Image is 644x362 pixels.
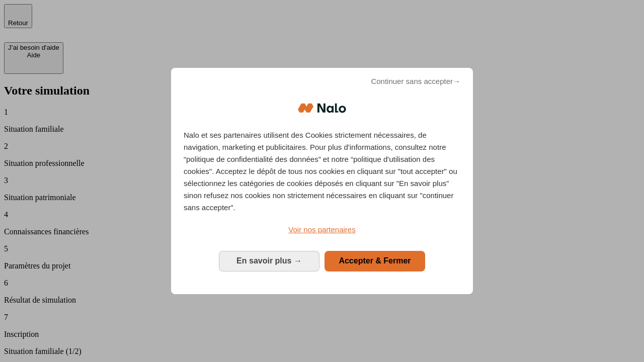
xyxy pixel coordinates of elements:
[184,129,460,214] p: Nalo et ses partenaires utilisent des Cookies strictement nécessaires, de navigation, marketing e...
[171,68,473,294] div: Bienvenue chez Nalo Gestion du consentement
[325,251,425,271] button: Accepter & Fermer: Accepter notre traitement des données et fermer
[288,225,355,234] span: Voir nos partenaires
[219,251,319,271] button: En savoir plus: Configurer vos consentements
[371,75,460,87] span: Continuer sans accepter→
[184,224,460,236] a: Voir nos partenaires
[298,93,346,123] img: Logo
[236,256,302,265] span: En savoir plus →
[339,256,411,265] span: Accepter & Fermer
